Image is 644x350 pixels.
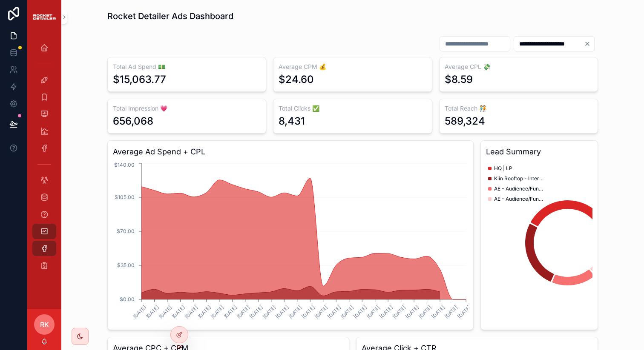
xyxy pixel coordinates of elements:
text: [DATE] [184,304,199,319]
text: [DATE] [158,304,173,319]
text: [DATE] [339,304,355,319]
text: [DATE] [391,304,407,319]
div: $15,063.77 [113,73,166,86]
text: [DATE] [275,304,290,319]
div: 8,431 [279,114,305,128]
text: [DATE] [443,304,459,319]
tspan: $105.00 [115,194,135,200]
span: RK [40,319,49,330]
text: [DATE] [236,304,251,319]
text: [DATE] [249,304,264,319]
text: [DATE] [365,304,381,319]
span: AE - Audience/Funnel Test - Video Only [494,196,545,202]
text: [DATE] [430,304,446,319]
text: [DATE] [353,304,368,319]
button: Clear [584,40,594,47]
h1: Rocket Detailer Ads Dashboard [107,10,233,22]
text: [DATE] [223,304,238,319]
span: HQ | LP [494,165,512,172]
h3: Lead Summary [486,146,592,158]
text: [DATE] [145,304,160,319]
text: [DATE] [262,304,277,319]
div: $8.59 [445,73,473,86]
text: [DATE] [197,304,212,319]
tspan: $0.00 [120,296,135,302]
div: $24.60 [279,73,314,86]
h3: Total Clicks ✅ [279,104,426,113]
text: [DATE] [132,304,147,319]
div: 589,324 [445,114,485,128]
text: [DATE] [287,304,303,319]
text: [DATE] [378,304,394,319]
img: App logo [32,12,56,22]
text: [DATE] [313,304,329,319]
h3: Total Impression 💗 [113,104,261,113]
div: scrollable content [27,34,61,284]
div: 656,068 [113,114,153,128]
span: Kiin Rooftop - Interest Auto Detailers | 18-35| [GEOGRAPHIC_DATA] [494,175,545,182]
text: [DATE] [210,304,225,319]
div: chart [486,161,592,324]
h3: Average CPL 💸 [445,63,592,71]
tspan: $35.00 [117,262,135,268]
div: chart [113,161,468,324]
text: [DATE] [404,304,420,319]
text: [DATE] [417,304,433,319]
h3: Total Ad Spend 💵 [113,63,261,71]
tspan: $70.00 [117,228,135,234]
h3: Average CPM 💰 [279,63,426,71]
text: [DATE] [171,304,186,319]
span: AE - Audience/Funnel Test [494,185,545,192]
h3: Average Ad Spend + CPL [113,146,468,158]
text: [DATE] [301,304,316,319]
tspan: $140.00 [114,162,135,168]
text: [DATE] [456,304,471,319]
text: [DATE] [327,304,342,319]
h3: Total Reach 🧑‍🤝‍🧑 [445,104,592,113]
